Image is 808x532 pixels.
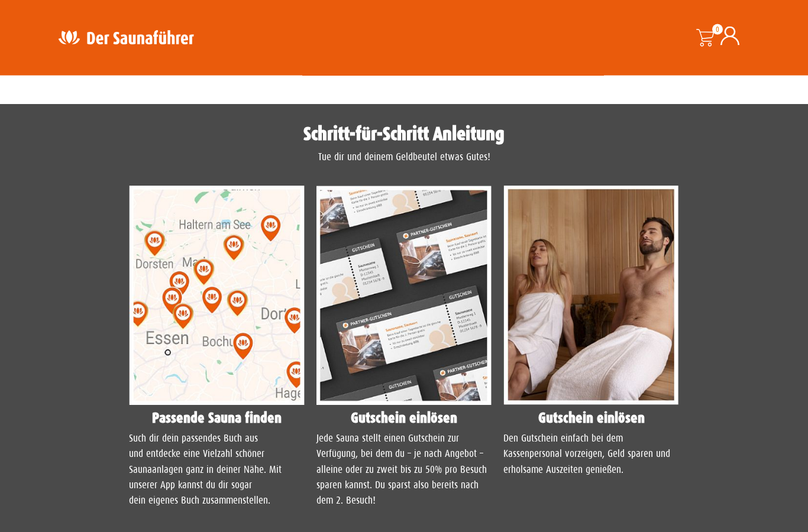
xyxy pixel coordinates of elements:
h4: Gutschein einlösen [503,411,679,426]
p: Such dir dein passendes Buch aus und entdecke eine Vielzahl schöner Saunaanlagen ganz in deiner N... [129,432,305,510]
h1: Schritt-für-Schritt Anleitung [55,125,753,144]
h4: Passende Sauna finden [129,411,305,426]
p: Tue dir und deinem Geldbeutel etwas Gutes! [55,150,753,166]
h4: Gutschein einlösen [316,411,492,426]
span: 0 [712,24,723,35]
p: Den Gutschein einfach bei dem Kassenpersonal vorzeigen, Geld sparen und erholsame Auszeiten genie... [503,432,679,478]
p: Jede Sauna stellt einen Gutschein zur Verfügung, bei dem du – je nach Angebot – alleine oder zu z... [316,432,492,510]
